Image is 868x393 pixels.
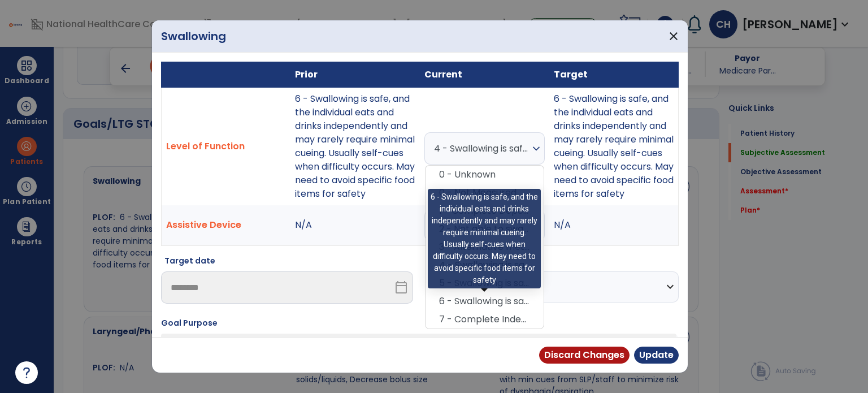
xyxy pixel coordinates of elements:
[426,256,544,274] li: 4 - Swallowing is safe, but usually requires moderate cues to use compensatory strategies, and/or...
[290,205,420,246] td: N/A
[539,347,630,364] button: Discard Changes
[426,292,544,310] li: 6 - Swallowing is safe, and the individual eats and drinks independently and may rarely require m...
[426,274,544,292] li: 5 - Swallowing is safe with minimal diet restriction and/or occasionally requires minimal cueing ...
[667,29,680,43] span: close
[530,142,543,156] span: expand_more
[162,87,291,205] td: Level of Function
[549,62,679,87] th: Target
[394,280,408,294] i: calendar_today
[420,62,549,87] th: Current
[161,317,218,329] label: Goal Purpose
[290,87,420,205] td: 6 - Swallowing is safe, and the individual eats and drinks independently and may rarely require m...
[426,166,544,184] li: 0 - Unknown
[162,205,291,246] td: Assistive Device
[549,87,679,205] td: 6 - Swallowing is safe, and the individual eats and drinks independently and may rarely require m...
[659,20,688,52] button: close
[549,205,679,246] td: N/A
[428,189,541,289] div: 6 - Swallowing is safe, and the individual eats and drinks independently and may rarely require m...
[426,238,544,256] li: 3 - Alternative method of feeding is required as individual takes less than 50% of nutrition and ...
[161,28,226,45] p: Swallowing
[426,202,544,220] li: 1 - Complete Dependence. Not able to swallow anything safely by mouth. All nutrition and hydratio...
[164,255,215,267] label: Target date
[426,310,544,329] li: 7 - Complete Independence. Ability to eat independently is not limited by swallow function. Swall...
[290,62,420,87] th: Prior
[634,347,679,364] button: Update
[434,137,530,159] span: 4 - Swallowing is safe, but usually requires moderate cues to use compensatory strategies, and/or...
[426,184,544,202] li: 0 - Not Measured
[426,220,544,238] li: 2 - Not able to swallow safely by mouth for nutrition and hydration, buy may take some consistenc...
